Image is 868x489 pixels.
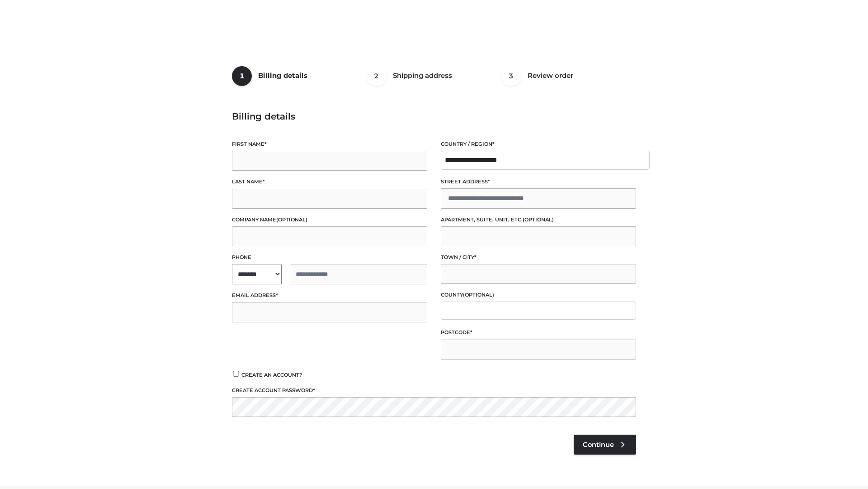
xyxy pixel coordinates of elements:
span: (optional) [523,216,554,223]
label: Company name [232,216,427,224]
a: Continue [574,435,636,455]
span: Create an account? [241,372,302,378]
label: Phone [232,253,427,262]
h3: Billing details [232,111,636,122]
label: Town / City [441,253,636,262]
span: Review order [528,71,573,80]
span: 2 [367,66,387,86]
span: (optional) [276,216,307,223]
label: Email address [232,291,427,300]
label: Country / Region [441,140,636,149]
label: First name [232,140,427,149]
label: County [441,291,636,299]
label: Street address [441,177,636,186]
label: Create account password [232,386,636,395]
label: Apartment, suite, unit, etc. [441,216,636,224]
span: Billing details [258,71,307,80]
label: Last name [232,177,427,186]
input: Create an account? [232,371,240,377]
span: 3 [501,66,521,86]
span: Shipping address [393,71,452,80]
span: Continue [583,441,614,449]
label: Postcode [441,328,636,337]
span: (optional) [463,292,494,298]
span: 1 [232,66,252,86]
